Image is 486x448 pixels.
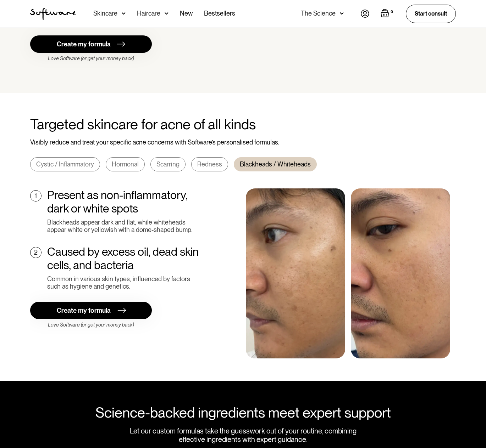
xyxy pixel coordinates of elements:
a: Open empty cart [381,9,394,19]
a: Start consult [406,5,456,23]
div: Visibly reduce and treat your specific acne concerns with Software’s personalised formulas. [30,138,456,146]
img: arrow down [340,10,344,17]
div: Redness [197,160,222,168]
div: Love Software (or get your money back) [30,322,152,328]
img: Visibly reduce and treat your specific acne concerns with Software’s personalised formulas. [246,188,345,358]
div: Hormonal [112,160,139,168]
div: Haircare [137,10,160,17]
div: The Science [301,10,336,17]
div: 2 [34,249,38,256]
div: Create my formula [57,40,111,48]
div: Scarring [156,160,180,168]
img: arrow down [122,10,126,17]
div: Common in various skin types, influenced by factors such as hygiene and genetics. [47,275,204,290]
div: Blackheads / Whiteheads [240,160,311,168]
div: Skincare [93,10,117,17]
a: Create my formula [30,302,152,319]
a: Create my formula [30,35,152,53]
div: Cystic / Inflammatory [36,160,94,168]
div: Let our custom formulas take the guesswork out of your routine, combining effective ingredients w... [123,427,363,444]
a: home [30,8,76,20]
div: Love Software (or get your money back) [30,56,152,62]
div: 0 [389,9,394,15]
img: Software Logo [30,8,76,20]
div: Caused by excess oil, dead skin cells, and bacteria [47,245,204,272]
h2: Targeted skincare for acne of all kinds [30,116,456,133]
div: Blackheads appear dark and flat, while whiteheads appear white or yellowish with a dome-shaped bump. [47,219,204,234]
div: Science-backed ingredients meet expert support [30,404,456,421]
div: Present as non-inflammatory, dark or white spots [47,188,204,216]
img: arrow down [165,10,169,17]
div: 1 [35,192,37,200]
div: Create my formula [57,307,111,314]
